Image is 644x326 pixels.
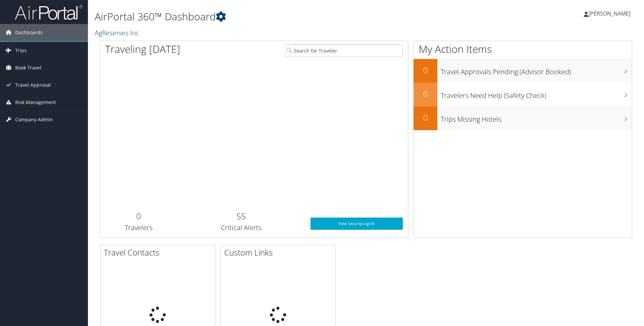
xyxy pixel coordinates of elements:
[414,112,437,123] h2: 0
[15,111,53,128] span: Company Admin
[310,218,403,230] a: View SecurityLogic®
[224,247,335,258] h2: Custom Links
[15,77,51,94] span: Travel Approval
[15,94,56,111] span: Risk Management
[285,44,403,57] input: Search for Traveler
[182,210,300,222] h2: 55
[441,87,632,100] h3: Travelers Need Help (Safety Check)
[414,64,437,76] h2: 0
[95,9,456,24] h1: AirPortal 360™ Dashboard
[15,59,41,76] span: Book Travel
[414,106,632,130] a: 0Trips Missing Hotels
[584,3,637,24] a: [PERSON_NAME]
[414,88,437,100] h2: 0
[104,247,215,258] h2: Travel Contacts
[441,111,632,124] h3: Trips Missing Hotels
[414,59,632,83] a: 0Travel Approvals Pending (Advisor Booked)
[414,83,632,106] a: 0Travelers Need Help (Safety Check)
[105,210,172,222] h2: 0
[441,64,632,77] h3: Travel Approvals Pending (Advisor Booked)
[182,223,300,232] h3: Critical Alerts
[15,42,27,59] span: Trips
[15,24,43,41] span: Dashboards
[105,42,180,56] h1: Traveling [DATE]
[589,10,630,17] span: [PERSON_NAME]
[95,28,140,37] a: AgReserves Inc
[414,42,632,56] h1: My Action Items
[15,4,83,20] img: airportal-logo.png
[105,223,172,232] h3: Travelers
